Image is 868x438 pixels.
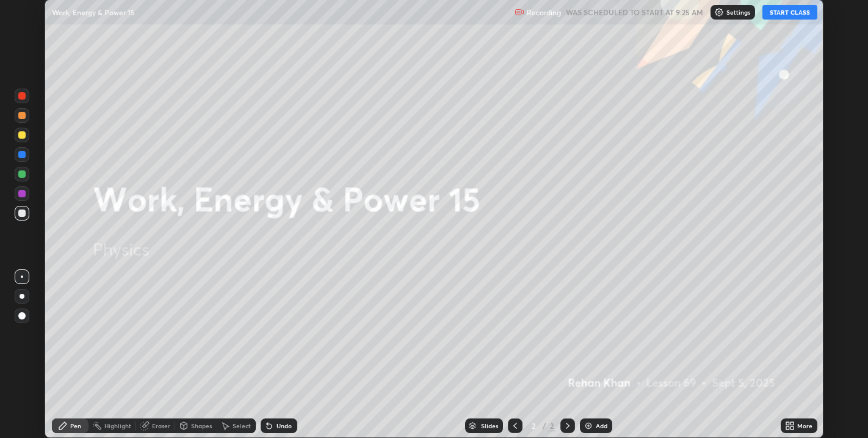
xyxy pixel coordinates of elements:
[152,423,170,429] div: Eraser
[481,423,498,429] div: Slides
[797,423,812,429] div: More
[726,9,750,15] p: Settings
[566,7,703,18] h5: WAS SCHEDULED TO START AT 9:25 AM
[277,423,292,429] div: Undo
[515,7,524,17] img: recording.375f2c34.svg
[548,420,555,431] div: 2
[52,7,135,17] p: Work, Energy & Power 15
[527,8,561,17] p: Recording
[70,423,81,429] div: Pen
[233,423,251,429] div: Select
[104,423,131,429] div: Highlight
[527,422,540,429] div: 2
[542,422,546,429] div: /
[191,423,212,429] div: Shapes
[762,5,817,20] button: START CLASS
[714,7,724,17] img: class-settings-icons
[584,421,593,431] img: add-slide-button
[596,423,607,429] div: Add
